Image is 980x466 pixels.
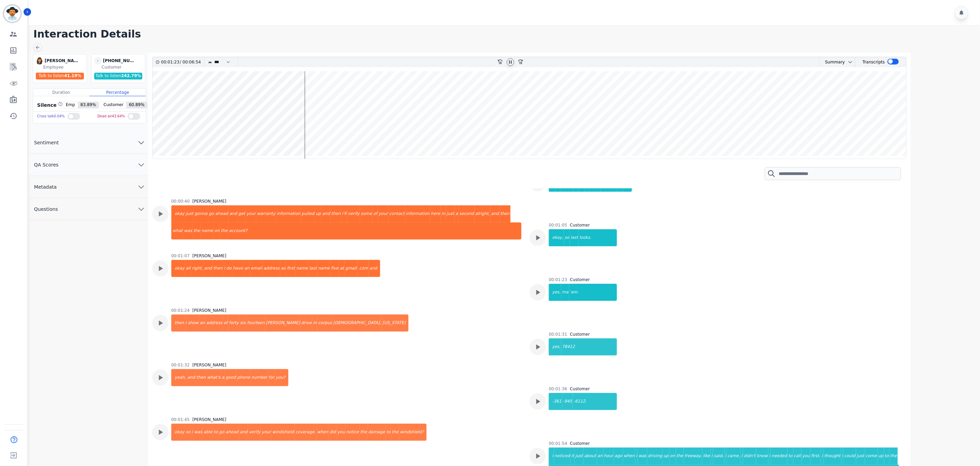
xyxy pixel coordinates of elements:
[386,424,391,441] div: to
[446,205,455,222] div: just
[191,424,193,441] div: i
[549,393,562,410] div: -361
[890,448,898,465] div: the
[724,448,727,465] div: i
[201,222,214,239] div: name
[360,205,373,222] div: some
[225,369,236,386] div: good
[802,448,810,465] div: you
[263,260,280,277] div: address
[226,260,232,277] div: do
[345,260,357,277] div: gmail
[549,386,567,392] div: 00:01:36
[301,205,315,222] div: pulled
[205,315,223,332] div: address
[192,362,227,368] div: [PERSON_NAME]
[575,448,583,465] div: just
[192,417,227,422] div: [PERSON_NAME]
[187,369,196,386] div: and
[571,448,575,465] div: it
[33,28,980,40] h1: Interaction Details
[181,57,200,67] div: 00:06:54
[296,260,308,277] div: name
[137,139,145,147] svg: chevron down
[191,260,203,277] div: right,
[848,59,853,65] svg: chevron down
[863,57,885,67] div: Transcripts
[367,424,386,441] div: damage
[126,102,147,108] span: 60.89 %
[684,448,702,465] div: freeway.
[884,448,890,465] div: to
[570,229,579,246] div: last
[623,448,635,465] div: when
[549,277,567,282] div: 00:01:23
[29,154,148,176] button: QA Scores chevron down
[570,222,590,228] div: Customer
[43,64,85,70] div: Employee
[172,205,185,222] div: okay
[45,57,79,64] div: [PERSON_NAME]
[821,448,823,465] div: i
[793,448,802,465] div: call
[272,424,295,441] div: windshield
[218,424,225,441] div: go
[29,161,64,168] span: QA Scores
[756,448,768,465] div: know
[549,284,561,301] div: yes,
[161,57,180,67] div: 00:01:23
[94,73,143,79] div: Talk to listen
[223,260,226,277] div: i
[199,315,206,332] div: an
[844,448,856,465] div: could
[185,424,191,441] div: so
[89,89,146,96] div: Percentage
[64,73,81,78] span: 41.19 %
[78,102,99,108] span: 83.89 %
[317,315,332,332] div: corpus
[171,362,190,368] div: 00:01:32
[702,448,711,465] div: like
[878,448,884,465] div: up
[171,308,190,313] div: 00:01:24
[389,205,405,222] div: contact
[638,448,647,465] div: was
[161,57,203,67] div: /
[561,338,617,355] div: 78412
[172,222,183,239] div: what
[360,424,368,441] div: the
[137,205,145,213] svg: chevron down
[221,369,225,386] div: a
[171,199,190,204] div: 00:00:40
[101,102,126,108] span: Customer
[248,424,261,441] div: verify
[239,424,248,441] div: and
[845,59,853,65] button: chevron down
[378,205,389,222] div: your
[192,308,227,313] div: [PERSON_NAME]
[382,315,408,332] div: [US_STATE]
[203,260,213,277] div: and
[286,260,296,277] div: first
[102,64,144,70] div: Customer
[276,205,301,222] div: information
[337,424,346,441] div: you
[215,205,229,222] div: ahead
[341,205,347,222] div: i'll
[743,448,756,465] div: didn't
[430,205,441,222] div: here
[33,89,89,96] div: Duration
[549,222,567,228] div: 00:01:05
[570,386,590,392] div: Customer
[554,448,571,465] div: noticed
[330,260,339,277] div: five
[121,73,141,78] span: 242.79 %
[820,57,845,67] div: Summary
[333,315,382,332] div: [DEMOGRAPHIC_DATA],
[713,448,724,465] div: said,
[579,229,617,246] div: looks.
[347,205,360,222] div: verify
[358,260,369,277] div: .com
[228,315,239,332] div: forty
[405,205,430,222] div: information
